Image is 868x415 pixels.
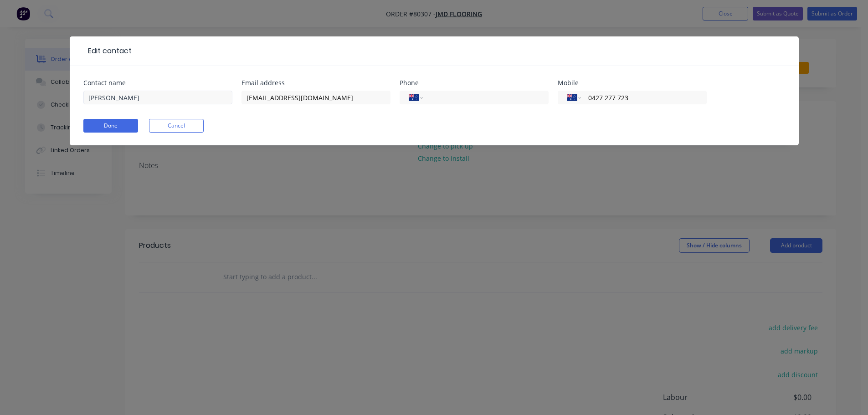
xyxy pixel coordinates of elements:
[83,46,132,56] div: Edit contact
[400,80,549,86] div: Phone
[149,119,204,133] button: Cancel
[83,119,138,133] button: Done
[83,80,232,86] div: Contact name
[241,80,390,86] div: Email address
[558,80,707,86] div: Mobile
